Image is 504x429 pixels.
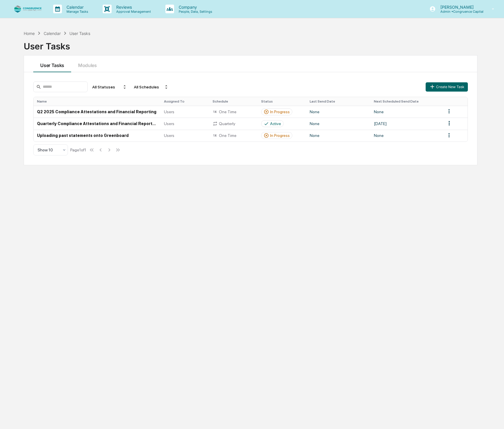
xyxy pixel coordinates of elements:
td: None [370,106,442,118]
p: Reviews [112,5,154,10]
td: None [370,130,442,142]
td: Quarterly Compliance Attestations and Financial Reporting [34,118,160,129]
div: User Tasks [24,36,477,51]
p: Calendar [62,5,91,10]
td: None [306,106,370,118]
td: Uploading past statements onto Greenboard [34,130,160,142]
div: In Progress [270,133,290,138]
button: User Tasks [33,55,71,72]
p: Approval Management [112,10,154,14]
span: Users [164,109,174,114]
td: None [306,130,370,142]
div: One Time [213,133,254,138]
th: Name [34,97,160,106]
p: Admin • Congruence Capital [436,10,483,14]
div: Quarterly [213,121,254,126]
th: Last Send Date [306,97,370,106]
th: Assigned To [160,97,209,106]
img: logo [14,5,42,13]
button: Create New Task [426,82,468,92]
td: [DATE] [370,118,442,129]
p: [PERSON_NAME] [436,5,483,10]
div: All Schedules [132,82,171,92]
div: Home [24,31,35,36]
div: User Tasks [69,31,90,36]
p: Company [174,5,215,10]
div: Active [270,121,281,126]
p: People, Data, Settings [174,10,215,14]
th: Status [258,97,306,106]
div: All Statuses [90,82,129,92]
span: Users [164,133,174,138]
td: Q2 2025 Compliance Attestations and Financial Reporting [34,106,160,118]
th: Next Scheduled Send Date [370,97,442,106]
button: Modules [71,55,104,72]
div: One Time [213,109,254,114]
div: Page 1 of 1 [70,148,86,152]
td: None [306,118,370,129]
th: Schedule [209,97,258,106]
div: Calendar [44,31,61,36]
span: Users [164,121,174,126]
div: In Progress [270,109,290,114]
p: Manage Tasks [62,10,91,14]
